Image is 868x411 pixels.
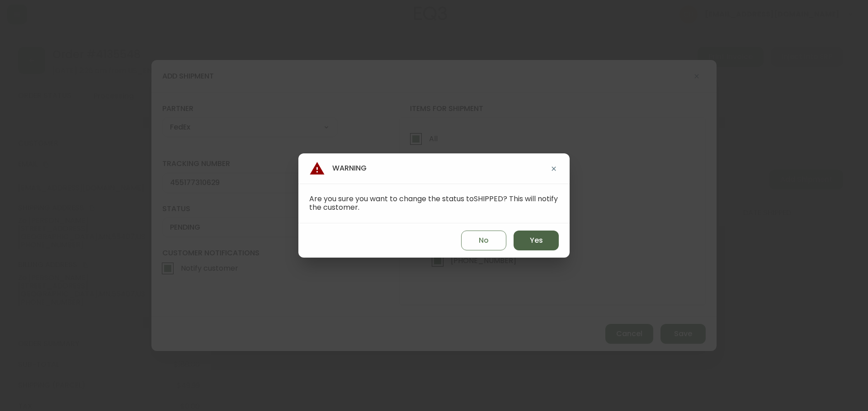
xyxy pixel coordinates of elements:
[309,194,558,212] span: Are you sure you want to change the status to SHIPPED ? This will notify the customer.
[479,236,489,245] span: No
[514,231,559,250] button: Yes
[309,161,367,176] h4: Warning
[461,231,506,250] button: No
[530,236,543,245] span: Yes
